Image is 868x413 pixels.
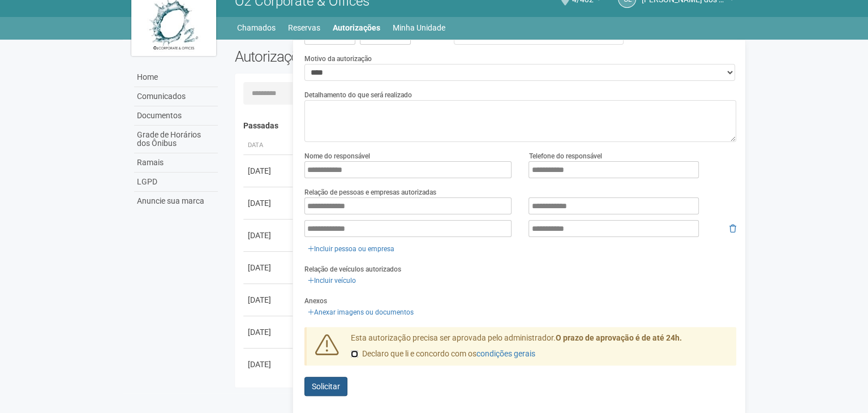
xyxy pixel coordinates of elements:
[248,294,290,306] div: [DATE]
[134,153,218,173] a: Ramais
[476,349,535,358] a: condições gerais
[304,274,359,287] a: Incluir veículo
[304,54,372,64] label: Motivo da autorização
[134,173,218,192] a: LGPD
[304,264,401,274] label: Relação de veículos autorizados
[248,326,290,338] div: [DATE]
[304,377,347,396] button: Solicitar
[134,126,218,153] a: Grade de Horários dos Ônibus
[304,296,327,306] label: Anexos
[342,333,736,365] div: Esta autorização precisa ser aprovada pelo administrador.
[243,136,294,155] th: Data
[248,197,290,209] div: [DATE]
[333,20,380,36] a: Autorizações
[248,359,290,370] div: [DATE]
[134,68,218,87] a: Home
[312,382,340,391] span: Solicitar
[248,165,290,177] div: [DATE]
[134,87,218,106] a: Comunicados
[351,350,358,358] input: Declaro que li e concordo com oscondições gerais
[304,187,436,197] label: Relação de pessoas e empresas autorizadas
[304,151,370,161] label: Nome do responsável
[351,349,535,360] label: Declaro que li e concordo com os
[248,262,290,273] div: [DATE]
[288,20,320,36] a: Reservas
[304,243,398,255] a: Incluir pessoa ou empresa
[134,192,218,210] a: Anuncie sua marca
[134,106,218,126] a: Documentos
[556,333,682,342] strong: O prazo de aprovação é de até 24h.
[304,90,412,100] label: Detalhamento do que será realizado
[528,151,601,161] label: Telefone do responsável
[304,306,417,319] a: Anexar imagens ou documentos
[248,230,290,241] div: [DATE]
[729,225,736,233] i: Remover
[235,48,477,65] h2: Autorizações
[243,122,728,130] h4: Passadas
[237,20,276,36] a: Chamados
[393,20,445,36] a: Minha Unidade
